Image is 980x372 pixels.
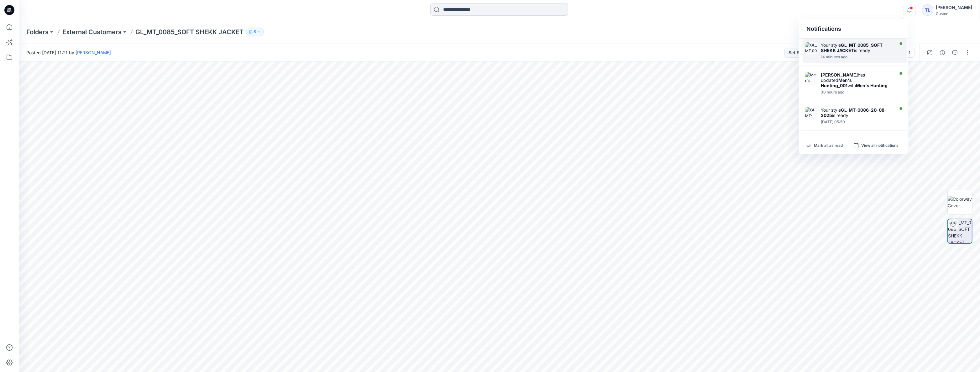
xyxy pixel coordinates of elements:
div: has updated with [821,72,893,88]
strong: GL-MT-0086-20-08-2025 [821,107,887,118]
img: GL-MT-0086-20-08-2025 [805,107,818,120]
div: Monday, August 25, 2025 05:35 [821,90,893,94]
a: External Customers [62,28,122,36]
p: View all notifications [861,143,899,149]
strong: GL_MT_0085_SOFT SHEKK JACKET [821,42,883,53]
button: 5 [246,28,264,36]
div: [PERSON_NAME] [936,4,972,11]
div: Tuesday, August 26, 2025 11:22 [821,55,893,59]
strong: Men's Hunting_001 [821,77,852,88]
img: GL_MT_0085_SOFT SHEKK JACKET Colorway 1 [948,219,972,243]
div: Your style is ready [821,42,893,53]
p: 5 [254,29,256,35]
p: GL_MT_0085_SOFT SHEKK JACKET [135,28,244,36]
div: Guston [936,11,972,16]
button: Details [937,48,947,58]
p: Mark all as read [814,143,843,149]
img: GL_MT_0085_SOFT SHEKK JACKET [805,42,818,55]
a: Folders [26,28,49,36]
div: TL [922,4,933,16]
a: [PERSON_NAME] [76,50,111,55]
img: Colorway Cover [948,196,972,209]
strong: Men's Hunting [856,83,888,88]
strong: [PERSON_NAME] [821,72,858,77]
img: Men's Hunting [805,72,818,85]
span: Posted [DATE] 11:21 by [26,49,111,56]
div: Your style is ready [821,107,893,118]
div: Notifications [799,19,909,39]
div: Friday, August 22, 2025 05:50 [821,120,893,124]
